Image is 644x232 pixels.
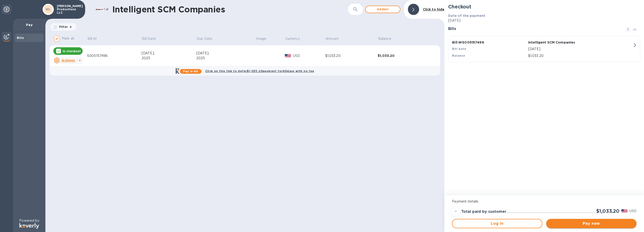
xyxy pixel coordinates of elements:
[448,14,485,18] b: Date of the payment
[378,36,391,41] p: Balance
[423,7,445,11] b: Click to hide
[142,56,196,61] div: 2025
[63,49,81,53] p: In checkout
[17,36,24,40] b: Bills
[528,40,602,45] p: Intelligent SCM Companies
[196,51,256,56] div: [DATE],
[625,27,631,32] span: 1
[62,59,75,62] u: Actions
[19,223,39,229] img: Logo
[183,70,198,73] b: Pay in 60
[621,209,628,213] img: USD
[57,4,80,14] p: [PERSON_NAME] Productions LLC
[452,199,637,204] p: Payment details
[629,209,637,214] p: USD
[448,27,620,31] h3: Bills
[596,208,619,214] h2: $1,033.20
[378,53,430,58] div: $1,033.20
[285,54,291,57] img: USD
[142,36,162,41] span: Bill Date
[196,56,256,61] div: 2025
[528,53,633,58] p: $1,033.20
[452,219,542,228] button: Log in
[378,36,397,41] span: Balance
[197,36,212,41] p: Due Date
[205,69,314,73] b: Click on this link to defer $1,033.20 payment for 60 days with no fee
[87,53,142,58] div: S005157496
[452,40,526,45] p: Bill № S005157496
[197,36,218,41] span: Due Date
[326,36,339,41] p: Amount
[448,36,640,62] button: Bill №S005157496Intelligent SCM CompaniesBill date[DATE]Balance$1,033.20
[62,36,74,41] p: Mark all
[46,7,51,11] b: WL
[550,221,633,226] span: Pay now
[57,25,68,29] p: Filter
[142,36,156,41] p: Bill Date
[326,36,345,41] span: Amount
[461,210,506,214] h3: Total paid by customer
[452,47,466,51] b: Bill date
[88,36,97,41] p: Bill №
[452,54,465,57] b: Balance
[88,36,103,41] span: Bill №
[370,7,396,12] span: Add bill
[365,6,400,13] button: Addbill
[19,218,39,223] p: Powered by
[285,36,300,41] p: Currency
[448,18,640,23] p: [DATE]
[528,47,633,52] p: [DATE]
[325,53,378,58] div: $1,033.20
[456,221,538,226] span: Log in
[452,208,459,215] div: =
[546,219,637,228] button: Pay now
[17,22,42,27] p: Pay
[448,4,640,10] h2: Checkout
[142,51,196,56] div: [DATE],
[293,53,325,58] p: USD
[256,36,267,41] p: Image
[112,4,348,14] h1: Intelligent SCM Companies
